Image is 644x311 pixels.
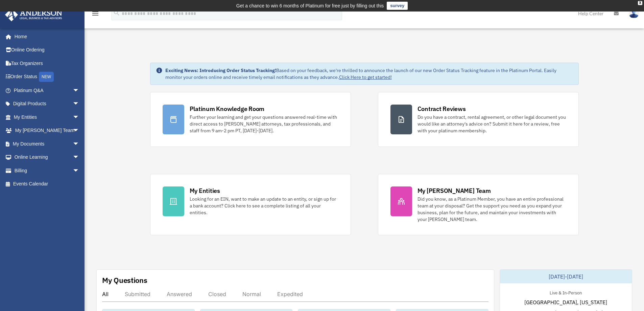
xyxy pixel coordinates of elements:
div: Further your learning and get your questions answered real-time with direct access to [PERSON_NAM... [190,114,338,134]
div: My Entities [190,186,220,195]
i: search [113,9,120,17]
a: Order StatusNEW [5,70,90,84]
div: Normal [242,291,261,297]
div: My [PERSON_NAME] Team [418,186,491,195]
div: [DATE]-[DATE] [500,270,632,283]
span: arrow_drop_down [73,164,86,178]
span: arrow_drop_down [73,97,86,111]
a: Platinum Q&Aarrow_drop_down [5,84,90,97]
div: Did you know, as a Platinum Member, you have an entire professional team at your disposal? Get th... [418,196,566,223]
a: Contract Reviews Do you have a contract, rental agreement, or other legal document you would like... [378,92,579,147]
div: Answered [167,291,192,297]
div: Based on your feedback, we're thrilled to announce the launch of our new Order Status Tracking fe... [165,67,573,81]
div: Expedited [277,291,303,297]
div: Submitted [125,291,150,297]
div: Do you have a contract, rental agreement, or other legal document you would like an attorney's ad... [418,114,566,134]
a: My Documentsarrow_drop_down [5,137,90,151]
a: menu [91,12,99,18]
a: Digital Productsarrow_drop_down [5,97,90,111]
span: arrow_drop_down [73,124,86,138]
div: My Questions [102,275,147,285]
a: Click Here to get started! [339,74,392,80]
a: Online Ordering [5,43,90,57]
i: menu [91,9,99,18]
a: Platinum Knowledge Room Further your learning and get your questions answered real-time with dire... [150,92,351,147]
a: survey [387,2,408,10]
a: My Entities Looking for an EIN, want to make an update to an entity, or sign up for a bank accoun... [150,174,351,235]
a: Events Calendar [5,177,90,191]
a: Tax Organizers [5,57,90,70]
span: arrow_drop_down [73,151,86,164]
span: [GEOGRAPHIC_DATA], [US_STATE] [524,298,607,306]
span: arrow_drop_down [73,137,86,151]
div: Platinum Knowledge Room [190,105,265,113]
a: My [PERSON_NAME] Team Did you know, as a Platinum Member, you have an entire professional team at... [378,174,579,235]
img: Anderson Advisors Platinum Portal [3,8,64,21]
img: User Pic [629,8,639,18]
div: Closed [208,291,226,297]
a: Home [5,30,86,43]
a: My Entitiesarrow_drop_down [5,110,90,124]
span: arrow_drop_down [73,110,86,124]
strong: Exciting News: Introducing Order Status Tracking! [165,67,276,73]
div: NEW [39,72,54,82]
div: Live & In-Person [544,289,587,296]
div: Get a chance to win 6 months of Platinum for free just by filling out this [236,2,384,10]
div: Contract Reviews [418,105,466,113]
div: Looking for an EIN, want to make an update to an entity, or sign up for a bank account? Click her... [190,196,338,216]
a: Online Learningarrow_drop_down [5,151,90,164]
a: Billingarrow_drop_down [5,164,90,177]
span: arrow_drop_down [73,84,86,97]
div: close [638,1,642,5]
a: My [PERSON_NAME] Teamarrow_drop_down [5,124,90,137]
div: All [102,291,109,297]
